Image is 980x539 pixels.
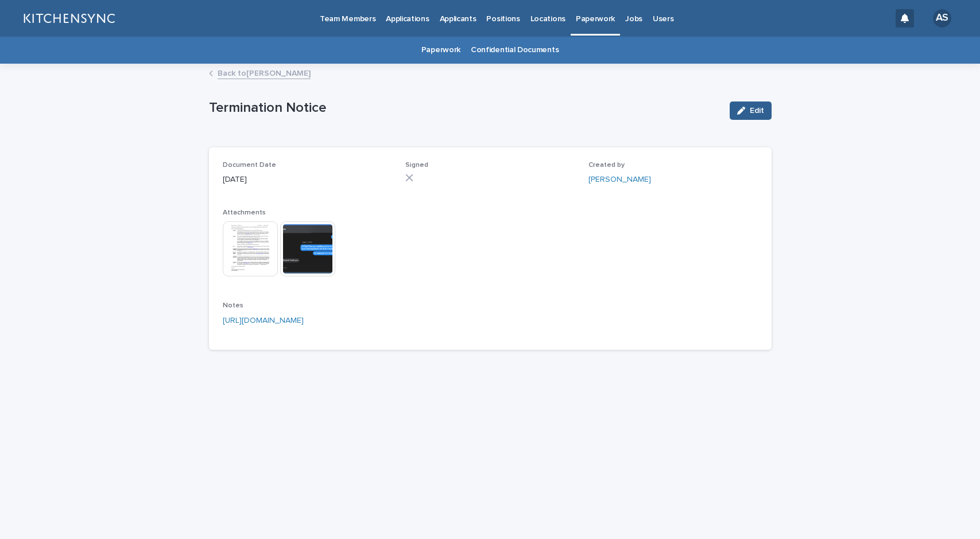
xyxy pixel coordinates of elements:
span: Signed [405,162,428,169]
span: Notes [223,302,243,309]
span: Document Date [223,162,276,169]
p: [DATE] [223,174,392,186]
button: Edit [730,101,772,120]
a: Paperwork [421,37,460,64]
img: lGNCzQTxQVKGkIr0XjOy [23,7,115,30]
a: [PERSON_NAME] [588,174,651,186]
span: Created by [588,162,625,169]
div: AS [933,9,951,28]
span: Edit [750,107,764,115]
span: Attachments [223,209,266,216]
a: Confidential Documents [471,37,559,64]
a: Back to[PERSON_NAME] [218,66,311,79]
p: Termination Notice [209,100,721,116]
a: [URL][DOMAIN_NAME] [223,317,304,325]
